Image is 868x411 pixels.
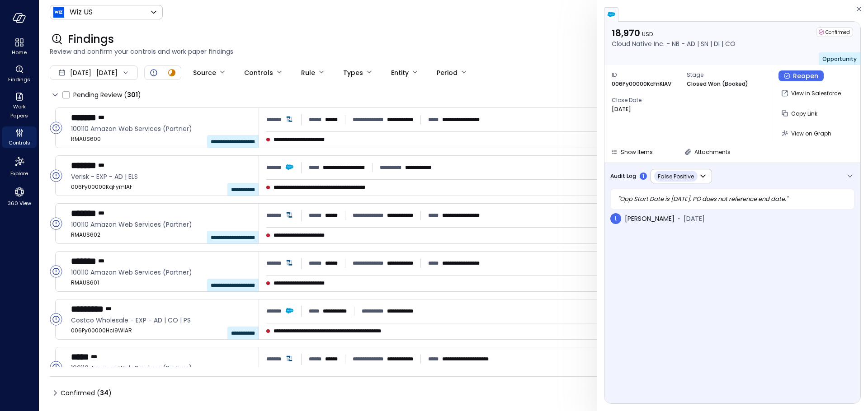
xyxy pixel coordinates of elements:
div: Findings [2,63,37,85]
p: 18,970 [612,27,736,39]
span: ID [612,70,679,79]
span: 006Py00000KqFymIAF [71,182,251,191]
span: Review and confirm your controls and work paper findings [50,47,857,56]
p: Cloud Native Inc. - NB - AD | SN | DI | CO [612,39,736,49]
div: In Progress [166,67,177,78]
button: Attachments [681,146,734,157]
div: Rule [301,65,315,80]
span: RMAUS601 [71,278,251,287]
div: Open [50,361,62,374]
span: Home [12,48,27,57]
span: [PERSON_NAME] [625,214,675,224]
img: salesforce [607,10,616,19]
div: Work Papers [2,90,37,121]
span: USD [642,30,653,38]
div: Open [148,67,159,78]
div: L [610,213,621,224]
span: Pending Review [73,88,141,102]
span: 100110 Amazon Web Services (Partner) [71,363,251,373]
p: 1 [642,173,644,180]
div: Open [50,313,62,326]
span: Findings [68,32,114,47]
button: Show Items [607,146,656,157]
div: Confirmed [816,27,853,37]
p: Wiz US [70,7,93,18]
span: 360 View [8,199,31,208]
span: 100110 Amazon Web Services (Partner) [71,220,251,229]
span: Explore [10,169,28,178]
span: Opportunity [822,55,857,63]
div: Controls [244,65,273,80]
span: RMAUS600 [71,135,251,144]
span: 301 [127,90,138,99]
span: 100110 Amazon Web Services (Partner) [71,124,251,134]
span: [DATE] [70,68,91,78]
span: Work Papers [5,102,33,120]
div: Controls [2,126,37,148]
span: Show Items [621,148,653,156]
div: Open [50,217,62,230]
div: ( ) [124,90,141,100]
span: Reopen [793,71,818,81]
button: Reopen [778,70,824,81]
div: Types [343,65,363,80]
div: Period [437,65,458,80]
p: 006Py00000KcFnKIAV [612,79,671,89]
span: Close Date [612,96,679,105]
span: Stage [687,70,755,79]
span: Verisk - EXP - AD | ELS [71,172,251,182]
button: Copy Link [778,106,821,121]
div: Home [2,36,37,58]
span: RMAUS602 [71,230,251,239]
button: View on Graph [778,126,835,141]
span: 34 [100,388,108,397]
span: 006Py00000Hci9WIAR [71,326,251,335]
span: Confirmed [61,386,112,400]
span: Controls [9,138,30,147]
p: Closed Won (Booked) [687,79,748,89]
button: View in Salesforce [778,86,844,101]
div: Entity [391,65,409,80]
span: Findings [8,75,30,84]
div: Open [50,265,62,278]
div: 360 View [2,184,37,209]
div: Open [50,169,62,182]
span: Audit Log [610,172,636,181]
div: ( ) [97,388,112,398]
div: Open [50,121,62,134]
span: Copy Link [791,110,817,117]
div: " Opp Start Date is [DATE]. PO does not reference end date. " [610,189,854,210]
img: Icon [53,7,64,18]
span: [DATE] [684,214,705,224]
span: False Positive [658,173,694,180]
div: Source [193,65,216,80]
p: View in Salesforce [791,89,841,98]
span: 100110 Amazon Web Services (Partner) [71,267,251,277]
p: [DATE] [612,105,631,114]
span: Costco Wholesale - EXP - AD | CO | PS [71,315,251,325]
div: Explore [2,154,37,179]
span: View on Graph [791,130,831,137]
span: Attachments [694,148,731,156]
